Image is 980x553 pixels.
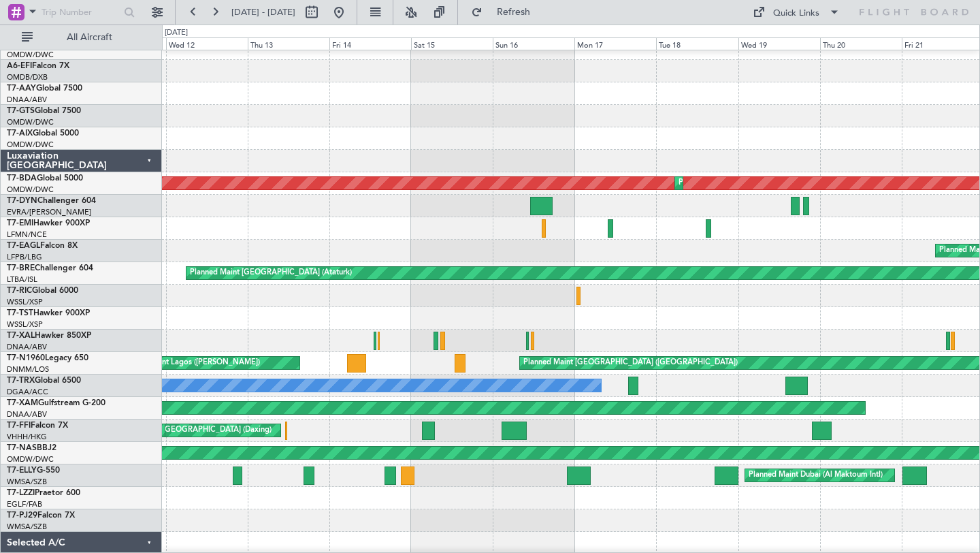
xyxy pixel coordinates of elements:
input: Trip Number [42,2,120,22]
span: T7-BRE [7,264,35,272]
span: [DATE] - [DATE] [231,6,295,18]
div: Planned Maint Lagos ([PERSON_NAME]) [119,353,260,373]
span: T7-FFI [7,422,31,430]
a: T7-XALHawker 850XP [7,332,91,340]
a: OMDB/DXB [7,72,48,82]
span: A6-EFI [7,62,32,70]
span: T7-BDA [7,174,37,183]
a: OMDW/DWC [7,454,54,464]
a: EGLF/FAB [7,499,42,509]
a: DNAA/ABV [7,409,47,420]
span: T7-EMI [7,219,33,227]
a: WMSA/SZB [7,522,47,532]
a: EVRA/[PERSON_NAME] [7,207,91,217]
a: OMDW/DWC [7,140,54,150]
a: DGAA/ACC [7,387,48,397]
span: All Aircraft [35,33,144,42]
div: Planned Maint Dubai (Al Maktoum Intl) [749,465,883,486]
a: T7-TRXGlobal 6500 [7,377,81,385]
div: Wed 19 [738,37,820,50]
div: [DATE] [165,27,188,39]
a: LTBA/ISL [7,274,37,285]
a: T7-RICGlobal 6000 [7,287,78,295]
a: OMDW/DWC [7,117,54,127]
div: Fri 14 [329,37,411,50]
a: OMDW/DWC [7,185,54,195]
span: T7-GTS [7,107,35,115]
span: T7-TRX [7,377,35,385]
a: T7-FFIFalcon 7X [7,422,68,430]
span: T7-TST [7,309,33,317]
a: T7-AAYGlobal 7500 [7,84,82,93]
a: T7-XAMGulfstream G-200 [7,399,105,407]
a: T7-ELLYG-550 [7,467,60,475]
button: Quick Links [746,1,847,23]
span: T7-N1960 [7,354,45,362]
div: Tue 18 [656,37,738,50]
span: T7-EAGL [7,242,40,250]
a: WSSL/XSP [7,297,43,307]
div: Wed 12 [166,37,248,50]
a: T7-EMIHawker 900XP [7,219,90,227]
span: Refresh [485,7,542,17]
div: Planned Maint Dubai (Al Maktoum Intl) [679,173,813,193]
div: Sat 15 [411,37,493,50]
span: T7-AAY [7,84,36,93]
a: T7-N1960Legacy 650 [7,354,88,362]
a: DNMM/LOS [7,364,49,375]
a: DNAA/ABV [7,342,47,352]
a: WMSA/SZB [7,477,47,487]
button: Refresh [465,1,546,23]
a: WSSL/XSP [7,319,43,330]
a: T7-AIXGlobal 5000 [7,129,79,138]
div: Planned Maint [GEOGRAPHIC_DATA] ([GEOGRAPHIC_DATA]) [523,353,738,373]
a: T7-EAGLFalcon 8X [7,242,78,250]
div: Mon 17 [574,37,656,50]
div: Planned Maint [GEOGRAPHIC_DATA] (Ataturk) [190,263,352,283]
span: T7-XAL [7,332,35,340]
a: T7-DYNChallenger 604 [7,197,96,205]
a: OMDW/DWC [7,50,54,60]
a: LFPB/LBG [7,252,42,262]
a: T7-LZZIPraetor 600 [7,489,80,497]
span: T7-PJ29 [7,511,37,520]
button: All Aircraft [15,27,148,48]
span: T7-ELLY [7,467,37,475]
span: T7-NAS [7,444,37,452]
span: T7-XAM [7,399,38,407]
div: Planned Maint [GEOGRAPHIC_DATA] (Daxing) [111,420,272,441]
a: T7-TSTHawker 900XP [7,309,90,317]
a: DNAA/ABV [7,95,47,105]
span: T7-RIC [7,287,32,295]
a: T7-BREChallenger 604 [7,264,93,272]
div: Quick Links [773,7,819,20]
a: T7-NASBBJ2 [7,444,56,452]
a: A6-EFIFalcon 7X [7,62,69,70]
span: T7-LZZI [7,489,35,497]
div: Sun 16 [493,37,574,50]
a: T7-BDAGlobal 5000 [7,174,83,183]
a: LFMN/NCE [7,230,47,240]
a: T7-GTSGlobal 7500 [7,107,81,115]
a: VHHH/HKG [7,432,47,442]
div: Thu 20 [820,37,902,50]
span: T7-AIX [7,129,33,138]
span: T7-DYN [7,197,37,205]
a: T7-PJ29Falcon 7X [7,511,75,520]
div: Thu 13 [248,37,329,50]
